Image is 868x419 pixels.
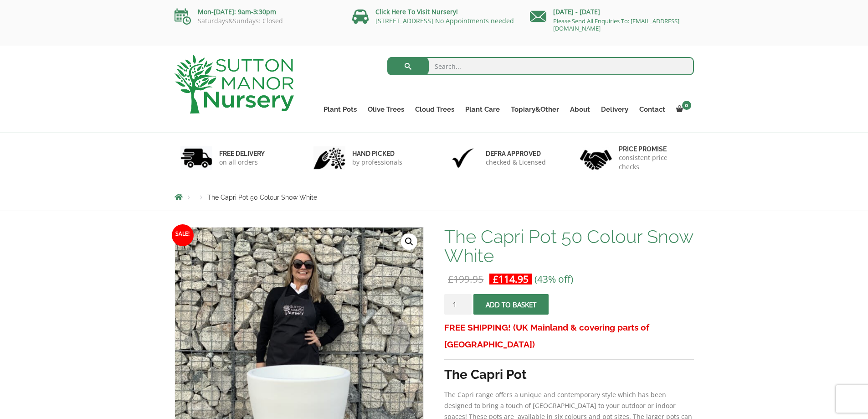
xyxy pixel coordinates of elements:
[207,194,317,201] span: The Capri Pot 50 Colour Snow White
[219,158,265,167] p: on all orders
[634,103,671,116] a: Contact
[444,319,693,353] h3: FREE SHIPPING! (UK Mainland & covering parts of [GEOGRAPHIC_DATA])
[172,224,194,246] span: Sale!
[619,153,688,171] p: consistent price checks
[375,16,514,25] a: [STREET_ADDRESS] No Appointments needed
[493,273,529,285] bdi: 114.95
[362,103,410,116] a: Olive Trees
[553,17,679,32] a: Please Send All Enquiries To: [EMAIL_ADDRESS][DOMAIN_NAME]
[219,150,265,158] h6: FREE DELIVERY
[448,273,453,285] span: £
[318,103,362,116] a: Plant Pots
[619,145,688,153] h6: Price promise
[505,103,565,116] a: Topiary&Other
[387,57,694,75] input: Search...
[410,103,460,116] a: Cloud Trees
[375,7,458,16] a: Click Here To Visit Nursery!
[352,150,402,158] h6: hand picked
[534,273,573,285] span: (43% off)
[352,158,402,167] p: by professionals
[401,233,417,250] a: View full-screen image gallery
[460,103,505,116] a: Plant Care
[486,158,546,167] p: checked & Licensed
[682,101,691,110] span: 0
[671,103,694,116] a: 0
[175,6,339,17] p: Mon-[DATE]: 9am-3:30pm
[448,273,483,285] bdi: 199.95
[175,17,339,25] p: Saturdays&Sundays: Closed
[530,6,694,17] p: [DATE] - [DATE]
[444,294,472,315] input: Product quantity
[580,144,612,172] img: 4.jpg
[493,273,498,285] span: £
[486,150,546,158] h6: Defra approved
[175,193,694,201] nav: Breadcrumbs
[473,294,549,315] button: Add to basket
[444,367,527,382] strong: The Capri Pot
[596,103,634,116] a: Delivery
[313,146,345,170] img: 2.jpg
[444,227,693,265] h1: The Capri Pot 50 Colour Snow White
[180,146,212,170] img: 1.jpg
[565,103,596,116] a: About
[175,55,294,114] img: logo
[447,146,479,170] img: 3.jpg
